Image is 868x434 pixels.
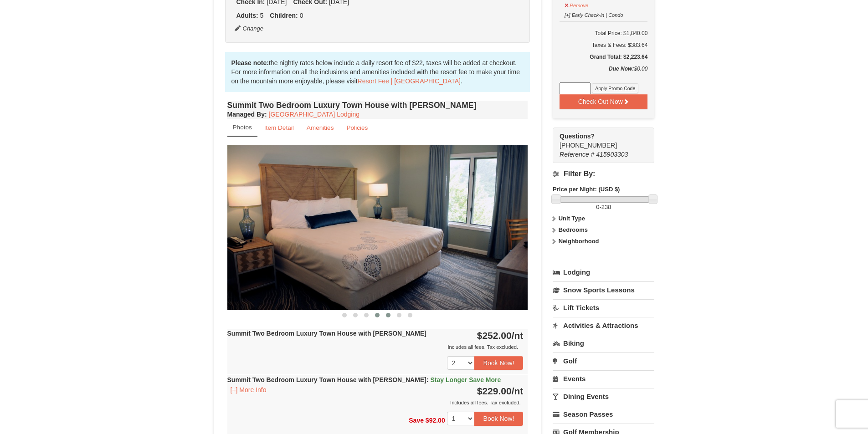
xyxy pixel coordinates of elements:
strong: Summit Two Bedroom Luxury Town House with [PERSON_NAME] [227,376,501,383]
strong: Neighborhood [559,238,599,245]
span: $229.00 [477,386,512,396]
span: /nt [512,386,524,396]
div: $0.00 [560,64,647,82]
a: Season Passes [553,406,654,423]
a: Snow Sports Lessons [553,281,654,298]
button: [+] More Info [227,385,270,395]
span: 0 [596,204,599,210]
a: Lift Tickets [553,299,654,316]
h5: Grand Total: $2,223.64 [560,52,647,61]
strong: Unit Type [559,215,585,222]
small: Amenities [307,124,334,131]
strong: Bedrooms [559,226,588,233]
span: $92.00 [426,417,445,424]
strong: Due Now: [609,66,634,72]
span: Stay Longer Save More [430,376,501,383]
span: 0 [300,12,303,19]
span: 238 [601,204,611,210]
span: Save [409,417,424,424]
span: [PHONE_NUMBER] [560,132,638,149]
span: 5 [260,12,264,19]
span: 415903303 [596,151,628,158]
label: - [553,203,654,212]
h4: Filter By: [553,170,654,178]
a: Photos [227,119,257,137]
strong: Summit Two Bedroom Luxury Town House with [PERSON_NAME] [227,330,426,337]
strong: Questions? [560,133,595,140]
h4: Summit Two Bedroom Luxury Town House with [PERSON_NAME] [227,101,528,110]
a: [GEOGRAPHIC_DATA] Lodging [269,111,360,118]
a: Dining Events [553,388,654,405]
a: Activities & Attractions [553,317,654,334]
div: Taxes & Fees: $383.64 [560,41,647,50]
strong: : [227,111,267,118]
button: Change [234,24,264,34]
strong: Adults: [236,12,258,19]
h6: Total Price: $1,840.00 [560,29,647,38]
a: Biking [553,335,654,352]
strong: Price per Night: (USD $) [553,186,620,193]
a: Resort Fee | [GEOGRAPHIC_DATA] [358,77,461,85]
a: Item Detail [258,119,300,137]
a: Amenities [301,119,340,137]
a: Lodging [553,264,654,281]
a: Policies [340,119,374,137]
button: Apply Promo Code [592,83,638,93]
div: Includes all fees. Tax excluded. [227,342,524,352]
strong: Children: [270,12,298,19]
button: Check Out Now [560,94,647,109]
button: [+] Early Check-in | Condo [564,8,624,20]
small: Photos [233,124,252,131]
span: Managed By [227,111,265,118]
span: Reference # [560,151,594,158]
span: /nt [512,330,524,341]
div: Includes all fees. Tax excluded. [227,398,524,407]
strong: $252.00 [477,330,524,341]
button: Book Now! [474,412,524,425]
strong: Please note: [231,59,269,66]
small: Item Detail [264,124,294,131]
a: Events [553,370,654,387]
button: Book Now! [474,356,524,370]
img: 18876286-205-de95851f.png [227,145,528,310]
a: Golf [553,352,654,369]
span: : [426,376,429,383]
div: the nightly rates below include a daily resort fee of $22, taxes will be added at checkout. For m... [225,52,530,92]
small: Policies [346,124,368,131]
